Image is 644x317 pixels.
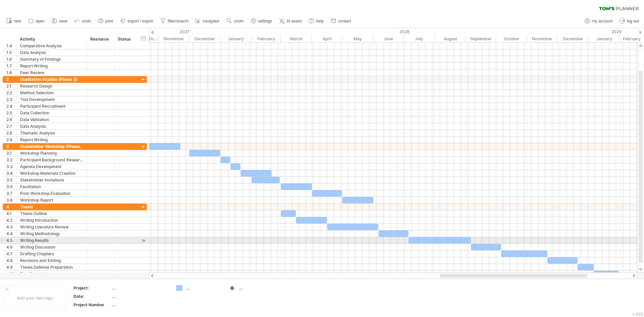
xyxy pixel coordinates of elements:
[20,177,84,183] div: Stakeholder Invitations
[6,150,16,156] div: 3.1
[20,204,84,210] div: Thesis
[59,19,67,23] span: save
[6,130,16,136] div: 2.8
[592,19,612,23] span: my account
[589,35,620,42] div: January 2029
[20,163,84,170] div: Agenda Development
[20,190,84,197] div: Post-Workshop Evaluation
[20,103,84,109] div: Participant Recruitment
[527,35,557,42] div: November 2028
[307,17,326,25] a: help
[20,49,84,56] div: Data Analysis
[20,257,84,264] div: Revisions and Editing
[140,237,147,244] div: scroll to activity
[225,17,246,25] a: zoom
[168,19,189,23] span: filter/search
[234,19,244,23] span: zoom
[105,19,113,23] span: print
[6,204,16,210] div: 4
[20,217,84,223] div: Writing Introduction
[6,123,16,129] div: 2.7
[6,137,16,143] div: 2.9
[36,19,45,23] span: open
[618,17,641,25] a: log out
[312,35,342,42] div: April 2028
[20,150,84,156] div: Workshop Planning
[6,76,16,83] div: 2
[220,35,252,42] div: January 2028
[20,110,84,116] div: Data Collection
[96,17,115,25] a: print
[20,69,84,76] div: Peer Review
[6,170,16,176] div: 3.4
[6,271,16,277] div: 4.10
[203,19,219,23] span: navigator
[316,19,324,23] span: help
[20,56,84,62] div: Summary of Findings
[50,17,69,25] a: save
[20,143,84,150] div: Stakeholder Workshop (Phase 4)
[73,294,110,299] div: Date:
[20,123,84,129] div: Data Analysis
[6,96,16,103] div: 2.3
[194,17,221,25] a: navigator
[112,285,168,291] div: ....
[583,17,614,25] a: my account
[159,35,189,42] div: November 2027
[189,35,220,42] div: December 2027
[20,43,84,49] div: Comparative Analysis
[3,285,66,311] div: Add your own logo
[338,19,351,23] span: contact
[249,17,274,25] a: settings
[6,183,16,190] div: 3.6
[6,257,16,264] div: 4.8
[6,237,16,244] div: 4.5
[6,49,16,56] div: 1.5
[627,19,639,23] span: log out
[6,224,16,230] div: 4.3
[6,83,16,89] div: 2.1
[20,210,84,217] div: Thesis Outline
[277,17,304,25] a: AI assist
[435,35,466,42] div: August 2028
[342,35,373,42] div: May 2028
[20,90,84,96] div: Method Selection
[6,197,16,203] div: 3.8
[20,244,84,250] div: Writing Discussion
[252,35,281,42] div: February 2028
[20,170,84,176] div: Workshop Materials Creation
[186,285,222,291] div: ....
[20,264,84,270] div: Thesis Defense Preparation
[6,264,16,270] div: 4.9
[20,183,84,190] div: Facilitation
[112,294,168,299] div: ....
[404,35,435,42] div: July 2028
[90,36,111,43] div: Resource
[6,56,16,62] div: 1.6
[466,35,496,42] div: September 2028
[6,244,16,250] div: 4.6
[159,17,191,25] a: filter/search
[20,96,84,103] div: Tool Development
[20,157,84,163] div: Participant Background Research
[5,17,23,25] a: new
[286,19,302,23] span: AI assist
[20,224,84,230] div: Writing Literature Review
[20,116,84,123] div: Data Validation
[6,251,16,257] div: 4.7
[557,35,589,42] div: December 2028
[6,103,16,109] div: 2.4
[632,312,643,317] div: v 422
[118,36,132,43] div: Status
[112,302,168,308] div: ....
[20,230,84,237] div: Writing Methodology
[20,251,84,257] div: Drafting Chapters
[6,177,16,183] div: 3.5
[127,19,153,23] span: import / export
[496,35,527,42] div: October 2028
[118,17,155,25] a: import / export
[6,230,16,237] div: 4.4
[6,210,16,217] div: 4.1
[20,130,84,136] div: Thematic Analysis
[6,163,16,170] div: 3.3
